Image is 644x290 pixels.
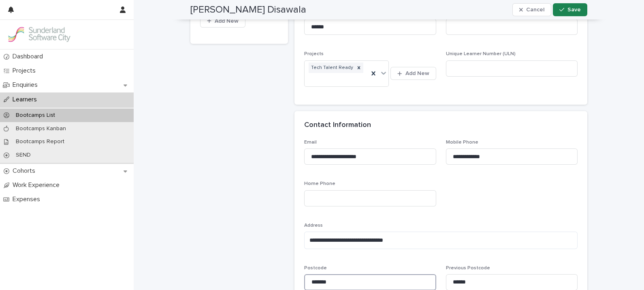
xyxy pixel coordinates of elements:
p: Enquiries [9,81,44,89]
span: Previous Postcode [446,266,490,271]
p: Projects [9,67,42,75]
p: Expenses [9,195,47,203]
span: Projects [304,52,324,56]
p: SEND [9,152,37,159]
span: Save [567,7,581,13]
span: Unique Learner Number (ULN) [446,52,516,56]
p: Work Experience [9,181,66,189]
h2: Contact Information [304,121,371,130]
span: Cancel [526,7,544,13]
span: Add New [215,18,239,24]
span: Home Phone [304,181,335,186]
span: Email [304,140,317,145]
button: Cancel [512,3,551,16]
span: Postcode [304,266,327,271]
div: Tech Talent Ready [309,62,354,73]
p: Bootcamps List [9,112,62,119]
p: Bootcamps Report [9,138,71,145]
span: Address [304,223,323,228]
p: Cohorts [9,167,42,175]
p: Dashboard [9,53,49,60]
img: GVzBcg19RCOYju8xzymn [6,26,71,43]
button: Add New [200,15,245,28]
h2: [PERSON_NAME] Disawala [190,4,306,16]
button: Add New [390,67,436,80]
span: Mobile Phone [446,140,478,145]
p: Learners [9,96,43,103]
button: Save [553,3,587,16]
span: Add New [405,71,429,76]
p: Bootcamps Kanban [9,125,73,132]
